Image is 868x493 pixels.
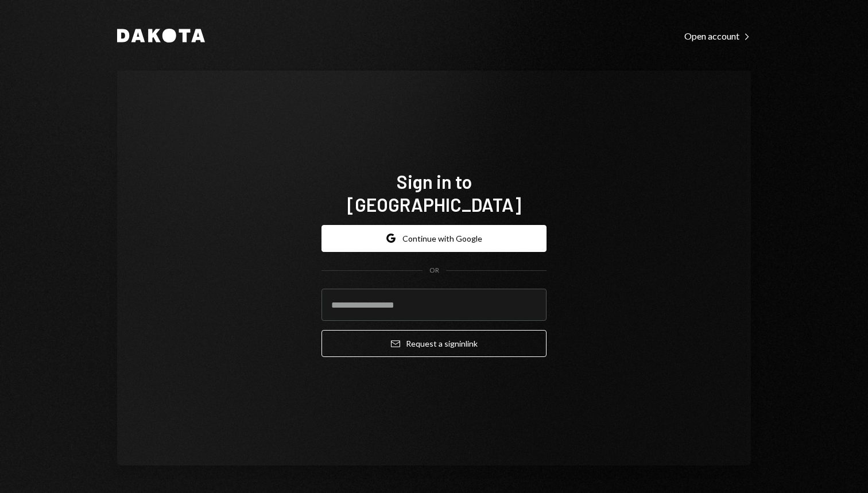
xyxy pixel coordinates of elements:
button: Continue with Google [321,225,547,252]
a: Open account [684,29,751,42]
h1: Sign in to [GEOGRAPHIC_DATA] [321,170,547,216]
button: Request a signinlink [321,330,547,357]
div: Open account [684,30,751,42]
div: OR [429,266,439,275]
